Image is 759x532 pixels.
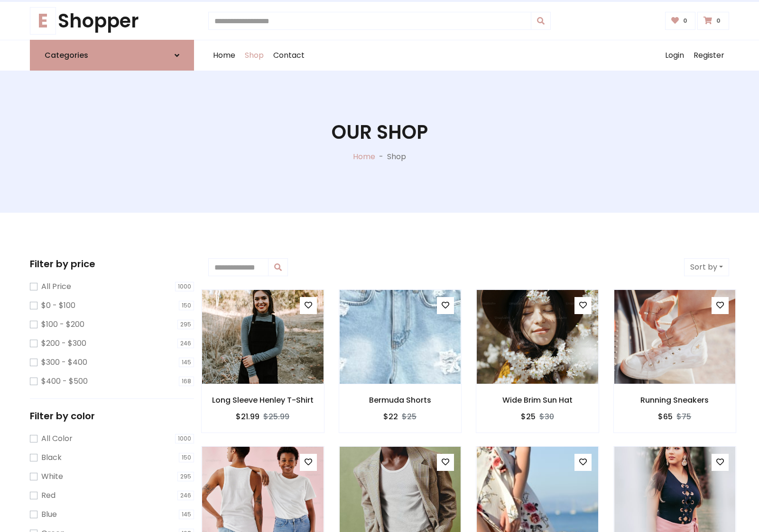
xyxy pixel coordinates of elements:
a: EShopper [30,9,194,32]
h1: Shopper [30,9,194,32]
label: Black [41,452,62,463]
label: $100 - $200 [41,319,84,330]
a: Home [353,151,375,162]
a: Contact [268,40,309,71]
span: 145 [179,510,194,519]
h6: Wide Brim Sun Hat [476,396,599,405]
h6: $25 [521,412,536,421]
h1: Our Shop [332,121,428,144]
h6: $22 [383,412,398,421]
span: 168 [179,377,194,386]
p: Shop [387,151,406,162]
span: 150 [179,453,194,462]
span: 246 [177,339,194,348]
span: 295 [177,472,194,481]
label: All Color [41,433,73,444]
a: Login [660,40,689,71]
h5: Filter by color [30,410,194,422]
a: Categories [30,40,194,71]
del: $75 [676,411,691,422]
span: 150 [179,301,194,310]
a: Register [689,40,729,71]
span: 0 [681,17,690,25]
h6: Long Sleeve Henley T-Shirt [202,396,324,405]
label: $300 - $400 [41,357,87,368]
del: $30 [539,411,554,422]
h6: $21.99 [236,412,259,421]
a: 0 [697,12,729,30]
h6: Running Sneakers [614,396,736,405]
span: 295 [177,320,194,329]
p: - [375,151,387,162]
label: Blue [41,509,57,520]
label: All Price [41,281,71,292]
span: E [30,7,56,35]
a: 0 [665,12,696,30]
a: Home [208,40,240,71]
a: Shop [240,40,268,71]
button: Sort by [684,258,729,276]
h6: $65 [658,412,673,421]
span: 145 [179,358,194,367]
span: 0 [714,17,723,25]
h6: Categories [45,51,88,60]
label: $400 - $500 [41,376,88,387]
label: $0 - $100 [41,300,75,311]
label: White [41,471,63,482]
label: Red [41,490,56,501]
del: $25.99 [263,411,289,422]
span: 1000 [175,434,194,443]
h6: Bermuda Shorts [339,396,462,405]
h5: Filter by price [30,258,194,270]
span: 246 [177,491,194,500]
del: $25 [402,411,417,422]
label: $200 - $300 [41,338,86,349]
span: 1000 [175,282,194,291]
